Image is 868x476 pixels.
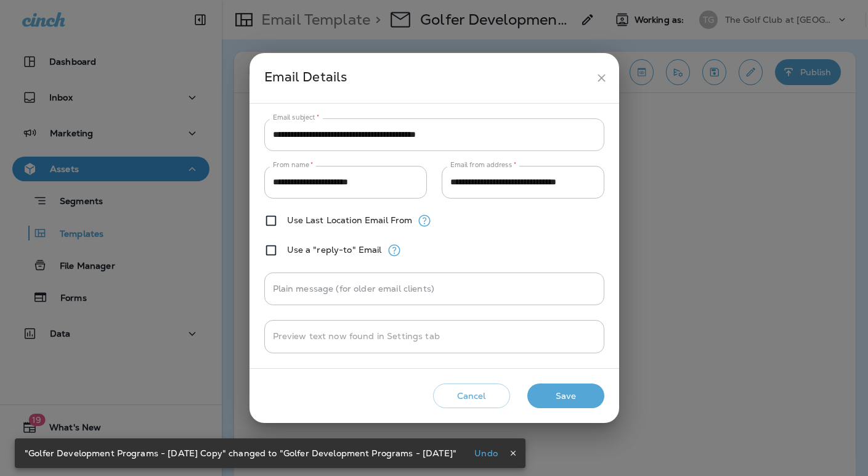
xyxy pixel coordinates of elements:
[433,384,510,409] button: Cancel
[273,113,320,122] label: Email subject
[287,245,382,255] label: Use a "reply-to" Email
[287,215,413,225] label: Use Last Location Email From
[264,67,590,89] div: Email Details
[273,160,314,170] label: From name
[25,442,456,464] div: "Golfer Development Programs - [DATE] Copy" changed to "Golfer Development Programs - [DATE]"
[474,448,498,458] p: Undo
[590,67,613,89] button: close
[527,384,604,409] button: Save
[450,160,516,170] label: Email from address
